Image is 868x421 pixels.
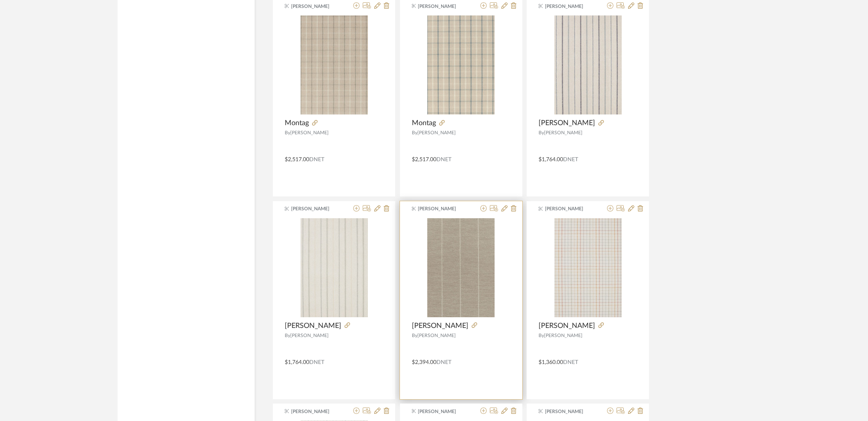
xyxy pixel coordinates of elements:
span: DNET [563,157,578,162]
img: Montag [427,15,495,114]
span: [PERSON_NAME] [412,322,468,330]
span: [PERSON_NAME] [291,205,341,212]
span: [PERSON_NAME] [539,322,595,330]
span: $2,517.00 [285,157,309,162]
span: DNET [309,157,324,162]
span: [PERSON_NAME] [291,3,341,10]
img: Montag [301,15,368,114]
span: [PERSON_NAME] [418,3,468,10]
span: By [539,130,544,135]
span: By [412,130,417,135]
span: $2,394.00 [412,360,436,365]
span: [PERSON_NAME] [290,130,329,135]
img: Chloe [554,15,622,114]
span: [PERSON_NAME] [285,322,341,330]
span: DNET [436,157,451,162]
span: [PERSON_NAME] [545,205,595,212]
span: $1,764.00 [539,157,563,162]
span: $2,517.00 [412,157,436,162]
span: [PERSON_NAME] [290,333,329,338]
span: By [412,333,417,338]
span: [PERSON_NAME] [417,130,456,135]
span: By [285,130,290,135]
span: [PERSON_NAME] [418,205,468,212]
span: [PERSON_NAME] [545,408,595,415]
span: [PERSON_NAME] [418,408,468,415]
span: By [285,333,290,338]
span: By [539,333,544,338]
span: DNET [436,360,451,365]
span: [PERSON_NAME] [544,130,582,135]
span: [PERSON_NAME] [291,408,341,415]
span: [PERSON_NAME] [539,119,595,128]
span: $1,764.00 [285,360,309,365]
img: Copeland Quinn [427,218,495,317]
span: DNET [309,360,324,365]
img: Chloe [301,218,368,317]
div: 0 [412,218,510,317]
span: $1,360.00 [539,360,563,365]
span: Montag [412,119,436,128]
div: 0 [539,218,637,317]
span: [PERSON_NAME] [417,333,456,338]
span: [PERSON_NAME] [544,333,582,338]
span: Montag [285,119,309,128]
span: DNET [563,360,578,365]
span: [PERSON_NAME] [545,3,595,10]
img: Bennett [554,218,622,317]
